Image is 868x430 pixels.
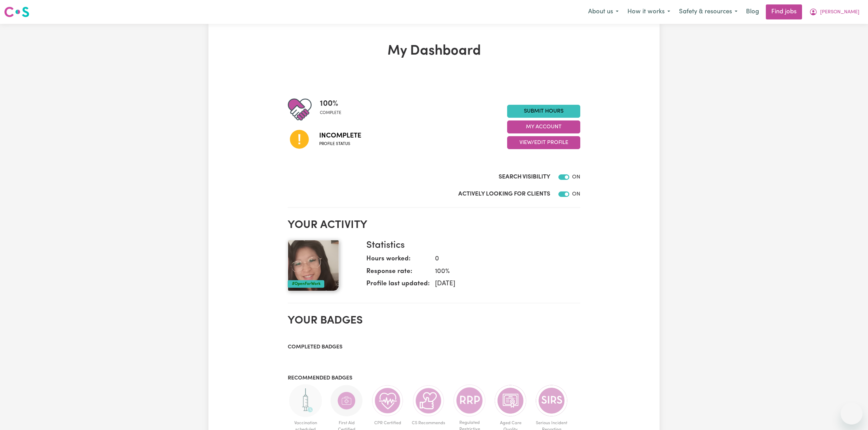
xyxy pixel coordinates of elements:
[366,254,430,267] dt: Hours worked:
[453,384,486,417] img: CS Academy: Regulated Restrictive Practices course completed
[623,5,675,19] button: How it works
[430,279,575,289] dd: [DATE]
[288,375,580,382] h3: Recommended badges
[319,131,361,141] span: Incomplete
[288,240,339,291] img: Your profile picture
[366,240,575,252] h3: Statistics
[320,98,341,110] span: 100 %
[499,173,550,182] label: Search Visibility
[411,417,446,429] span: CS Recommends
[366,279,430,292] dt: Profile last updated:
[320,110,341,116] span: complete
[766,4,802,19] a: Find jobs
[742,4,763,19] a: Blog
[320,98,347,121] div: Profile completeness: 100%
[675,5,742,19] button: Safety & resources
[507,105,580,118] a: Submit Hours
[288,43,580,59] h1: My Dashboard
[319,141,361,147] span: Profile status
[507,136,580,149] button: View/Edit Profile
[288,344,580,350] h3: Completed badges
[430,254,575,264] dd: 0
[584,5,623,19] button: About us
[572,191,580,197] span: ON
[289,384,322,417] img: Care and support worker has booked an appointment and is waiting for the first dose of the COVID-...
[371,384,404,417] img: Care and support worker has completed CPR Certification
[4,6,29,18] img: Careseekers logo
[805,5,864,19] button: My Account
[507,120,580,133] button: My Account
[330,384,363,417] img: Care and support worker has completed First Aid Certification
[572,174,580,180] span: ON
[535,384,568,417] img: CS Academy: Serious Incident Reporting Scheme course completed
[841,403,863,425] iframe: Button to launch messaging window
[4,4,29,20] a: Careseekers logo
[366,267,430,279] dt: Response rate:
[370,417,405,429] span: CPR Certified
[412,384,445,417] img: Care worker is recommended by Careseekers
[820,9,859,16] span: [PERSON_NAME]
[288,314,580,327] h2: Your badges
[430,267,575,277] dd: 100 %
[458,190,550,199] label: Actively Looking for Clients
[288,219,580,232] h2: Your activity
[494,384,527,417] img: CS Academy: Aged Care Quality Standards & Code of Conduct course completed
[288,280,324,288] div: #OpenForWork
